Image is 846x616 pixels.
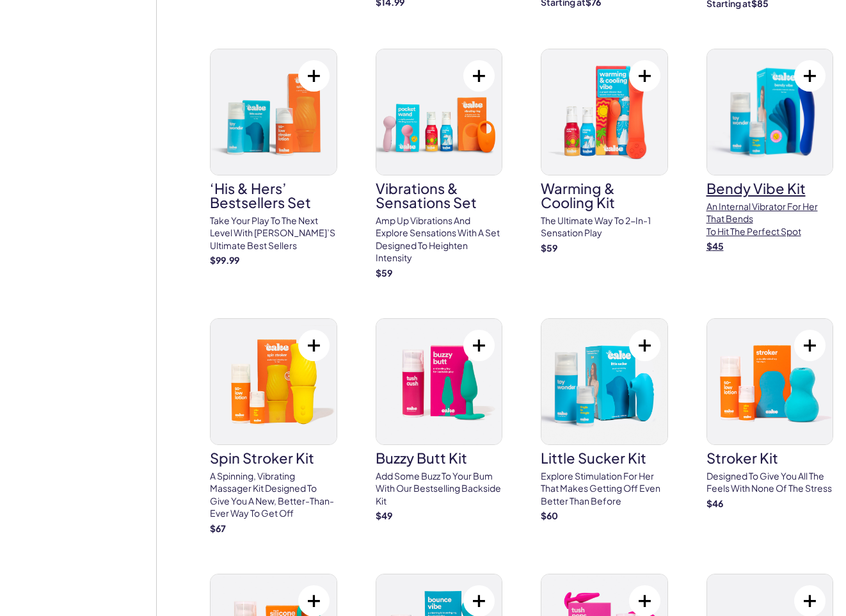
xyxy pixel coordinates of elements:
a: Bendy Vibe KitBendy Vibe KitAn internal vibrator for her that bendsto hit the perfect spot$45 [706,49,834,253]
strong: $ 99.99 [210,254,239,266]
a: stroker kitstroker kitDesigned to give you all the feels with none of the stress$46 [706,318,834,510]
strong: $ 46 [706,498,723,509]
img: Vibrations & Sensations Set [376,49,502,175]
img: stroker kit [707,319,833,444]
h3: buzzy butt kit [376,451,503,465]
h3: spin stroker kit [210,451,337,465]
h3: little sucker kit [541,451,668,465]
a: Vibrations & Sensations SetVibrations & Sensations SetAmp up vibrations and explore sensations wi... [376,49,503,280]
h3: Bendy Vibe Kit [706,181,834,195]
p: Explore Stimulation for Her that makes getting off even better than Before [541,470,668,508]
h3: ‘His & Hers’ Bestsellers Set [210,181,337,209]
strong: $ 67 [210,523,226,534]
p: The ultimate way to 2-in-1 sensation play [541,215,668,239]
p: Take your play to the next level with [PERSON_NAME]’s ultimate best sellers [210,215,337,252]
a: spin stroker kitspin stroker kitA spinning, vibrating massager kit designed to give you a new, be... [210,318,337,535]
p: An internal vibrator for her that bends to hit the perfect spot [706,200,834,238]
a: buzzy butt kitbuzzy butt kitAdd some buzz to your bum with our bestselling backside kit$49 [376,318,503,523]
img: buzzy butt kit [376,319,502,444]
h3: Warming & Cooling Kit [541,181,668,209]
p: A spinning, vibrating massager kit designed to give you a new, better-than-ever way to get off [210,470,337,520]
img: spin stroker kit [211,319,337,444]
img: ‘His & Hers’ Bestsellers Set [211,49,337,175]
p: Amp up vibrations and explore sensations with a set designed to heighten intensity [376,215,503,264]
p: Add some buzz to your bum with our bestselling backside kit [376,470,503,508]
a: Warming & Cooling KitWarming & Cooling KitThe ultimate way to 2-in-1 sensation play$59 [541,49,668,255]
img: little sucker kit [541,319,667,444]
strong: $ 45 [706,240,724,252]
strong: $ 59 [376,267,392,279]
strong: $ 60 [541,510,558,521]
h3: stroker kit [706,451,834,465]
a: little sucker kitlittle sucker kitExplore Stimulation for Her that makes getting off even better ... [541,318,668,523]
p: Designed to give you all the feels with none of the stress [706,470,834,495]
a: ‘His & Hers’ Bestsellers Set‘His & Hers’ Bestsellers SetTake your play to the next level with [PE... [210,49,337,267]
strong: $ 49 [376,510,392,521]
strong: $ 59 [541,242,557,254]
h3: Vibrations & Sensations Set [376,181,503,209]
img: Warming & Cooling Kit [541,49,667,175]
img: Bendy Vibe Kit [707,49,833,175]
